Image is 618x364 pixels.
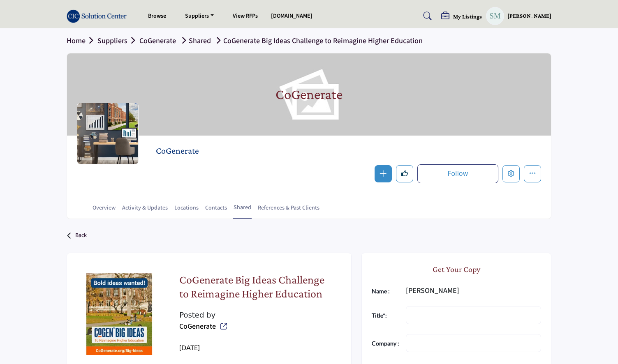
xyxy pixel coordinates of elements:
[179,273,331,303] h2: CoGenerate Big Ideas Challenge to Reimagine Higher Education
[97,36,139,46] a: Suppliers
[174,204,199,218] a: Locations
[372,263,541,275] h2: Get Your Copy
[156,145,382,156] h2: CoGenerate
[372,312,387,319] b: Title :
[441,12,482,22] div: My Listings
[179,309,239,352] div: Posted by
[233,12,258,20] a: View RFPs
[178,36,211,46] a: Shared
[406,306,541,324] input: Job Title
[415,9,437,23] a: Search
[78,273,160,355] img: No Feature content logo
[148,12,166,20] a: Browse
[92,204,116,218] a: Overview
[179,10,220,22] a: Suppliers
[502,165,520,182] button: Edit company
[372,288,390,295] b: Name :
[75,228,87,243] p: Back
[205,204,227,218] a: Contacts
[67,36,97,46] a: Home
[67,9,131,23] img: site Logo
[406,334,541,352] input: Company Name
[257,204,320,218] a: References & Past Clients
[179,343,200,351] span: [DATE]
[406,285,541,296] p: [PERSON_NAME]
[524,165,541,182] button: More details
[453,13,482,20] h5: My Listings
[233,203,252,219] a: Shared
[417,164,498,183] button: Follow
[271,12,312,20] a: [DOMAIN_NAME]
[486,7,504,25] button: Show hide supplier dropdown
[275,53,343,136] h1: CoGenerate
[179,320,216,332] b: Redirect to company listing - cogenerate
[213,36,423,46] a: CoGenerate Big Ideas Challenge to Reimagine Higher Education
[372,340,399,347] b: Company :
[179,321,216,332] a: CoGenerate
[507,12,551,20] h5: [PERSON_NAME]
[122,204,168,218] a: Activity & Updates
[139,36,176,46] a: CoGenerate
[396,165,413,182] button: Like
